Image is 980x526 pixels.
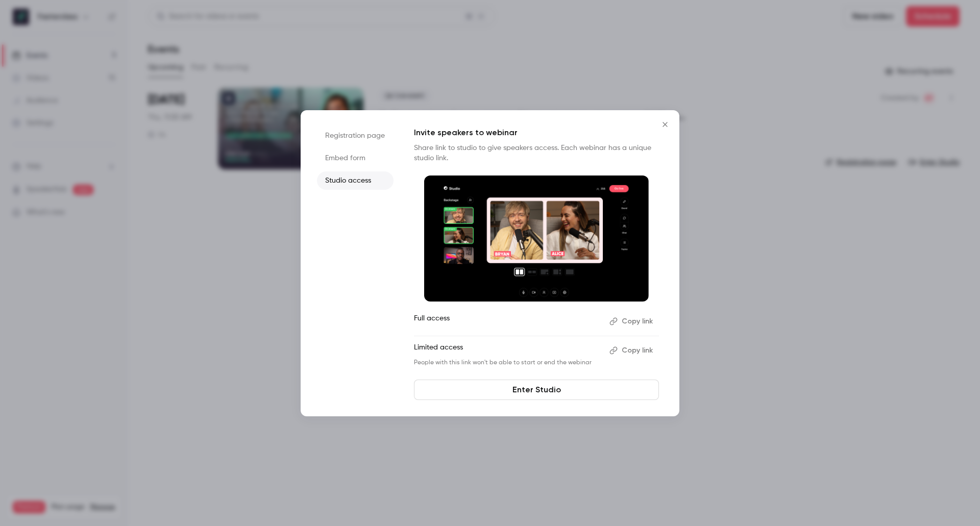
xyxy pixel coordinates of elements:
[414,342,601,359] p: Limited access
[317,171,394,190] li: Studio access
[414,313,601,330] p: Full access
[317,127,394,145] li: Registration page
[605,342,659,359] button: Copy link
[414,143,659,163] p: Share link to studio to give speakers access. Each webinar has a unique studio link.
[414,359,601,367] p: People with this link won't be able to start or end the webinar
[317,149,394,167] li: Embed form
[424,176,649,302] img: Invite speakers to webinar
[605,313,659,330] button: Copy link
[414,127,659,139] p: Invite speakers to webinar
[655,114,675,135] button: Close
[414,380,659,400] a: Enter Studio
